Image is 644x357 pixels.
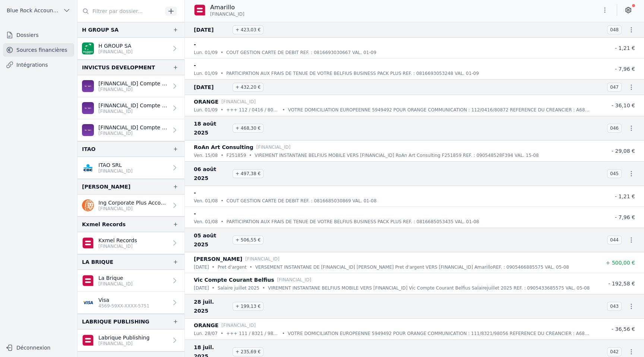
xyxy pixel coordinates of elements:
[212,284,215,292] div: •
[98,281,133,287] p: [FINANCIAL_ID]
[78,97,184,119] a: [FINANCIAL_ID] Compte Business Package Invictus Development [FINANCIAL_ID]
[607,347,622,356] span: 042
[98,108,168,114] p: [FINANCIAL_ID]
[282,106,285,114] div: •
[194,165,230,183] span: 06 août 2025
[194,70,218,77] p: lun. 01/09
[98,49,133,55] p: [FINANCIAL_ID]
[233,25,263,34] span: + 423,03 €
[78,292,184,314] a: Visa 4569-59XX-XXXX-5751
[82,80,94,92] img: BEOBANK_CTBKBEBX.png
[98,124,168,131] p: [FINANCIAL_ID] Compte Go [PERSON_NAME]
[194,119,230,137] span: 18 août 2025
[78,232,184,254] a: Kxmel Records [FINANCIAL_ID]
[607,25,622,34] span: 048
[98,237,137,244] p: Kxmel Records
[607,236,622,244] span: 044
[194,83,230,92] span: [DATE]
[98,341,149,347] p: [FINANCIAL_ID]
[233,124,263,133] span: + 468,30 €
[82,145,95,154] div: ITAO
[210,3,244,12] p: Amarillo
[194,297,230,315] span: 28 juil. 2025
[256,143,291,151] p: [FINANCIAL_ID]
[78,195,184,217] a: Ing Corporate Plus Account [FINANCIAL_ID]
[249,152,252,159] div: •
[282,330,285,337] div: •
[82,124,94,136] img: BEOBANK_CTBKBEBX.png
[194,40,196,49] p: -
[218,284,259,292] p: Salaire juillet 2025
[82,334,94,346] img: belfius.png
[98,42,133,50] p: H GROUP SA
[3,43,74,57] a: Sources financières
[98,199,168,206] p: Ing Corporate Plus Account
[612,148,635,154] span: - 29,08 €
[250,263,252,271] div: •
[194,61,196,70] p: -
[98,206,168,212] p: [FINANCIAL_ID]
[226,49,376,56] p: COUT GESTION CARTE DE DEBIT REF. : 0816693030667 VAL. 01-09
[607,124,622,133] span: 046
[221,152,223,159] div: •
[194,197,218,205] p: ven. 01/08
[82,182,130,191] div: [PERSON_NAME]
[245,255,280,263] p: [FINANCIAL_ID]
[194,263,209,271] p: [DATE]
[194,218,218,225] p: ven. 01/08
[233,83,263,92] span: + 432,20 €
[226,106,280,114] p: +++ 112 / 0416 / 80872 +++
[221,49,223,56] div: •
[98,80,168,87] p: [FINANCIAL_ID] Compte Go [PERSON_NAME]
[194,97,218,106] p: ORANGE
[221,218,223,225] div: •
[615,45,635,51] span: - 1,21 €
[227,152,246,159] p: F251859
[194,330,218,337] p: lun. 28/07
[78,270,184,292] a: La Brique [FINANCIAL_ID]
[3,58,74,72] a: Intégrations
[288,330,590,337] p: VOTRE DOMICILIATION EUROPEENNE 5949492 POUR ORANGE COMMUNICATION : 111/8321/98056 REFERENCE DU CR...
[221,322,256,329] p: [FINANCIAL_ID]
[615,214,635,220] span: - 7,96 €
[606,260,635,266] span: + 500,00 €
[98,274,133,282] p: La Brique
[194,25,230,34] span: [DATE]
[233,169,263,178] span: + 497,38 €
[78,329,184,351] a: Labrique Publishing [FINANCIAL_ID]
[194,255,242,263] p: [PERSON_NAME]
[288,106,590,114] p: VOTRE DOMICILIATION EUROPEENNE 5949492 POUR ORANGE COMMUNICATION : 112/0416/80872 REFERENCE DU CR...
[194,209,196,218] p: -
[612,102,635,108] span: - 36,10 €
[98,296,149,304] p: Visa
[98,303,149,309] p: 4569-59XX-XXXX-5751
[221,106,223,114] div: •
[233,236,263,244] span: + 506,55 €
[255,263,569,271] p: VERSEMENT INSTANTANE DE [FINANCIAL_ID] [PERSON_NAME] Pret d'argent VERS [FINANCIAL_ID] AmarilloRE...
[226,70,479,77] p: PARTICIPATION AUX FRAIS DE TENUE DE VOTRE BELFIUS BUSINESS PACK PLUS REF. : 0816693053248 VAL. 01-09
[233,347,263,356] span: + 235,69 €
[194,231,230,249] span: 05 août 2025
[227,197,377,205] p: COUT GESTION CARTE DE DEBIT REF. : 0816685030869 VAL. 01-08
[612,326,635,332] span: - 36,56 €
[221,197,223,205] div: •
[194,143,253,152] p: RoAn Art Consulting
[7,7,60,14] span: Blue Rock Accounting
[82,317,149,326] div: LABRIQUE PUBLISHING
[210,11,244,17] span: [FINANCIAL_ID]
[82,237,94,249] img: belfius.png
[226,330,279,337] p: +++ 111 / 8321 / 98056 +++
[82,42,94,54] img: BNP_BE_BUSINESS_GEBABEBB.png
[194,106,218,114] p: lun. 01/09
[221,330,223,337] div: •
[82,258,113,266] div: LA BRIQUE
[98,161,133,169] p: ITAO SRL
[194,49,218,56] p: lun. 01/09
[3,28,74,42] a: Dossiers
[615,66,635,72] span: - 7,96 €
[82,102,94,114] img: BEOBANK_CTBKBEBX.png
[82,63,155,72] div: INVICTUS DEVELOPMENT
[194,4,206,16] img: belfius.png
[98,243,137,249] p: [FINANCIAL_ID]
[194,275,274,284] p: Vic Compte Courant Belfius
